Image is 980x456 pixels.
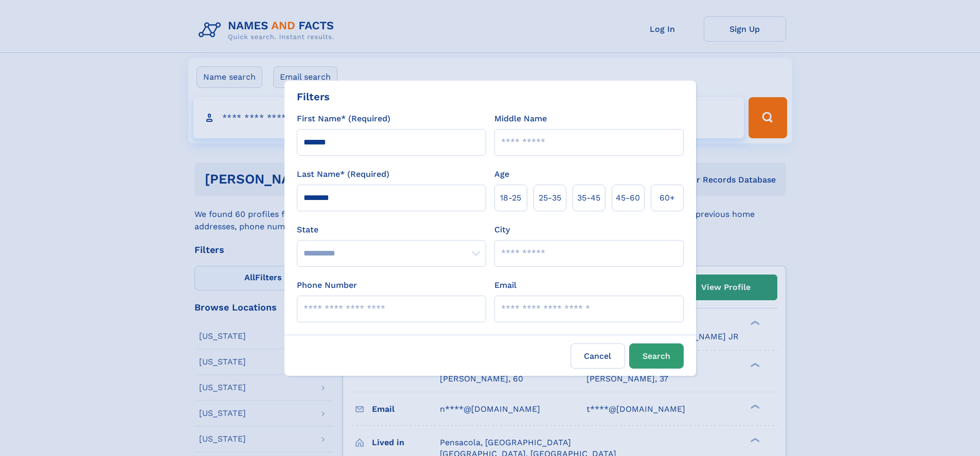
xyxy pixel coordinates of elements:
[629,343,684,369] button: Search
[494,168,509,180] label: Age
[539,192,561,204] span: 25‑35
[660,192,675,204] span: 60+
[616,192,640,204] span: 45‑60
[494,279,516,291] label: Email
[571,343,625,369] label: Cancel
[297,89,330,104] div: Filters
[494,113,547,125] label: Middle Name
[297,224,486,236] label: State
[297,279,357,291] label: Phone Number
[297,113,390,125] label: First Name* (Required)
[577,192,600,204] span: 35‑45
[494,224,510,236] label: City
[297,168,389,180] label: Last Name* (Required)
[500,192,521,204] span: 18‑25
